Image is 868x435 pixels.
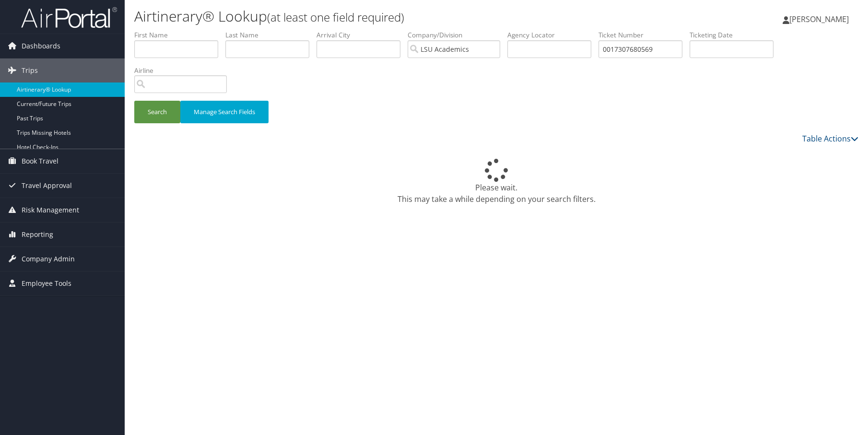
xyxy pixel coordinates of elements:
label: Arrival City [317,30,408,40]
span: Reporting [22,223,53,247]
span: Employee Tools [22,271,71,295]
label: Ticketing Date [690,30,781,40]
label: First Name [134,30,225,40]
img: airportal-logo.png [21,6,117,29]
div: Please wait. This may take a while depending on your search filters. [134,159,858,205]
label: Company/Division [408,30,507,40]
label: Airline [134,66,234,75]
small: (at least one field required) [267,9,404,25]
a: [PERSON_NAME] [783,5,858,34]
label: Last Name [225,30,317,40]
span: Dashboards [22,34,60,58]
label: Agency Locator [507,30,598,40]
span: Travel Approval [22,174,72,198]
span: Risk Management [22,198,79,222]
span: Book Travel [22,149,59,173]
button: Manage Search Fields [180,101,269,123]
span: Trips [22,59,38,82]
span: [PERSON_NAME] [789,14,849,24]
label: Ticket Number [598,30,690,40]
a: Table Actions [802,133,858,144]
button: Search [134,101,180,123]
span: Company Admin [22,247,75,271]
h1: Airtinerary® Lookup [134,6,617,26]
